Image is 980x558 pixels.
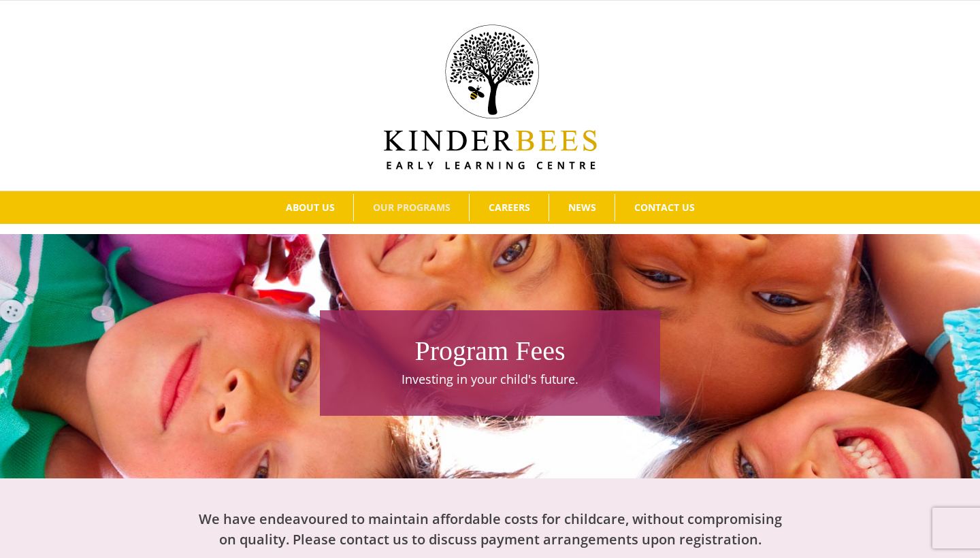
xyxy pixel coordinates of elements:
[373,203,451,212] span: OUR PROGRAMS
[549,194,615,221] a: NEWS
[568,203,596,212] span: NEWS
[384,24,597,169] img: Kinder Bees Logo
[489,203,530,212] span: CAREERS
[634,203,695,212] span: CONTACT US
[191,509,789,550] h2: We have endeavoured to maintain affordable costs for childcare, without compromising on quality. ...
[327,332,653,370] h1: Program Fees
[470,194,549,221] a: CAREERS
[20,191,960,224] nav: Main Menu
[327,370,653,389] p: Investing in your child's future.
[354,194,469,221] a: OUR PROGRAMS
[286,203,335,212] span: ABOUT US
[267,194,353,221] a: ABOUT US
[615,194,713,221] a: CONTACT US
